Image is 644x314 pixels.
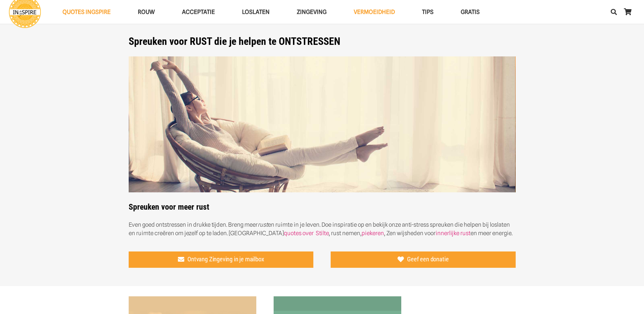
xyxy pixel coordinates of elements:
span: QUOTES INGSPIRE [62,8,111,15]
img: Spreuken voor rust om te ontstressen - ingspire.nl [129,56,516,193]
a: VERMOEIDHEIDVERMOEIDHEID Menu [340,3,408,21]
a: Ontvang Zingeving in je mailbox [129,251,314,268]
a: LoslatenLoslaten Menu [228,3,283,21]
span: GRATIS [461,8,480,15]
span: Zingeving [297,8,327,15]
strong: Spreuken voor meer rust [129,202,209,212]
span: TIPS [422,8,434,15]
span: Geef een donatie [407,256,448,263]
a: TIPSTIPS Menu [408,3,447,21]
span: Ontvang Zingeving in je mailbox [187,256,264,263]
a: Wat je zoekt in de ander leeft al in jou © citaat van Ingspire [129,297,256,304]
em: rust [258,221,268,228]
a: ROUWROUW Menu [124,3,168,21]
a: Zoeken [607,3,621,20]
a: quotes over Stilte [284,230,329,237]
p: Even goed ontstressen in drukke tijden. Breng meer en ruimte in je leven. Doe inspiratie op en be... [129,221,516,238]
a: ZingevingZingeving Menu [283,3,340,21]
a: AcceptatieAcceptatie Menu [168,3,228,21]
h1: Spreuken voor RUST die je helpen te ONTSTRESSEN [129,35,516,48]
span: Acceptatie [182,8,215,15]
a: GRATISGRATIS Menu [447,3,493,21]
a: piekeren [362,230,384,237]
a: QUOTES INGSPIREQUOTES INGSPIRE Menu [49,3,124,21]
span: ROUW [138,8,155,15]
span: VERMOEIDHEID [354,8,395,15]
a: innerlijke rust [436,230,471,237]
a: Geef een donatie [331,251,516,268]
span: Loslaten [242,8,270,15]
a: Het niet-weten hoeft geen strijd te zijn – citaat van Ingspire [274,297,401,304]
